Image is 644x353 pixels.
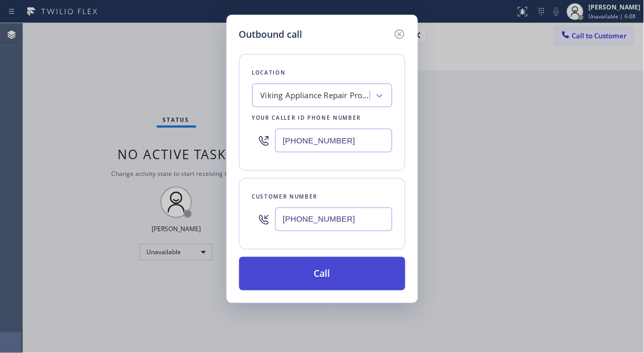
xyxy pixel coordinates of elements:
[239,257,405,290] button: Call
[261,90,371,102] div: Viking Appliance Repair Pros Beachwood
[252,112,392,123] div: Your caller id phone number
[252,67,392,78] div: Location
[252,191,392,202] div: Customer number
[275,129,392,152] input: (123) 456-7890
[275,207,392,231] input: (123) 456-7890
